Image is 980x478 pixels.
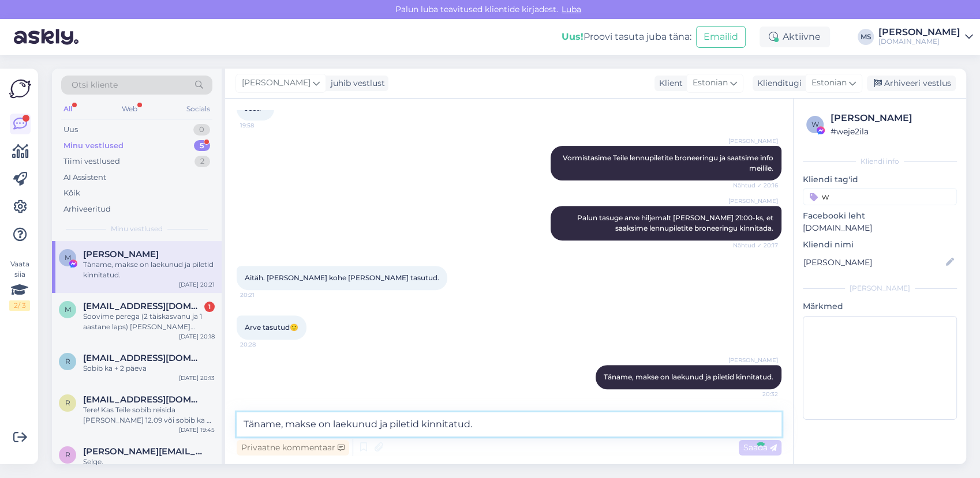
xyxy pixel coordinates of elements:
[831,111,953,125] div: [PERSON_NAME]
[9,300,30,311] div: 2 / 3
[63,187,80,199] div: Kõik
[878,28,960,37] div: [PERSON_NAME]
[326,77,385,89] div: juhib vestlust
[83,353,203,363] span: raili.laiv@mail.ee
[83,457,215,467] div: Selge.
[63,172,106,183] div: AI Assistent
[83,301,203,311] span: mihhail.beloussov@gmail.com
[803,283,957,293] div: [PERSON_NAME]
[558,4,585,14] span: Luba
[760,27,830,47] div: Aktiivne
[184,101,212,116] div: Socials
[878,28,973,46] a: [PERSON_NAME][DOMAIN_NAME]
[811,120,819,129] span: w
[65,357,70,366] span: r
[803,256,944,269] input: Lisa nimi
[728,137,778,145] span: [PERSON_NAME]
[83,446,203,457] span: roland.poder@hotmail.com
[83,249,159,259] span: Marie Mänd
[803,188,957,205] input: Lisa tag
[65,253,71,262] span: M
[63,204,111,215] div: Arhiveeritud
[193,124,210,136] div: 0
[63,140,124,152] div: Minu vestlused
[733,241,778,250] span: Nähtud ✓ 20:17
[831,125,953,138] div: # weje2ila
[65,450,70,459] span: r
[63,156,120,167] div: Tiimi vestlused
[240,291,283,299] span: 20:21
[65,305,71,314] span: m
[245,323,298,332] span: Arve tasutud🙂
[803,222,957,234] p: [DOMAIN_NAME]
[65,398,70,407] span: r
[753,77,802,89] div: Klienditugi
[179,426,215,434] div: [DATE] 19:45
[242,77,311,89] span: [PERSON_NAME]
[204,302,215,312] div: 1
[179,374,215,382] div: [DATE] 20:13
[654,77,683,89] div: Klient
[693,77,728,89] span: Estonian
[83,363,215,374] div: Sobib ka + 2 päeva
[194,140,210,152] div: 5
[9,78,31,100] img: Askly Logo
[803,239,957,251] p: Kliendi nimi
[696,26,746,48] button: Emailid
[878,37,960,46] div: [DOMAIN_NAME]
[728,356,778,364] span: [PERSON_NAME]
[803,174,957,186] p: Kliendi tag'id
[803,300,957,313] p: Märkmed
[858,29,874,45] div: MS
[245,273,439,282] span: Aitäh. [PERSON_NAME] kohe [PERSON_NAME] tasutud.
[111,224,163,234] span: Minu vestlused
[83,394,203,405] span: raili.laiv@mail.ee
[604,372,773,381] span: Täname, makse on laekunud ja piletid kinnitatud.
[72,79,118,91] span: Otsi kliente
[803,210,957,222] p: Facebooki leht
[562,30,691,44] div: Proovi tasuta juba täna:
[240,340,283,349] span: 20:28
[563,153,775,172] span: Vormistasime Teile lennupiletite broneeringu ja saatsime info meilile.
[867,76,956,91] div: Arhiveeri vestlus
[728,197,778,205] span: [PERSON_NAME]
[179,280,215,289] div: [DATE] 20:21
[240,121,283,130] span: 19:58
[735,390,778,398] span: 20:32
[9,259,30,311] div: Vaata siia
[733,181,778,190] span: Nähtud ✓ 20:16
[63,124,78,136] div: Uus
[811,77,847,89] span: Estonian
[194,156,210,167] div: 2
[803,156,957,167] div: Kliendi info
[179,332,215,341] div: [DATE] 20:18
[83,311,215,332] div: Soovime perega (2 täiskasvanu ja 1 aastane laps) [PERSON_NAME] nädalaks Kanaari saartele alates u...
[562,31,583,42] b: Uus!
[83,259,215,280] div: Täname, makse on laekunud ja piletid kinnitatud.
[61,101,74,116] div: All
[577,213,775,232] span: Palun tasuge arve hiljemalt [PERSON_NAME] 21:00-ks, et saaksime lennupiletite broneeringu kinnitada.
[83,405,215,426] div: Tere! Kas Teile sobib reisida [PERSON_NAME] 12.09 või sobib ka +- paar päeva?
[119,101,140,116] div: Web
